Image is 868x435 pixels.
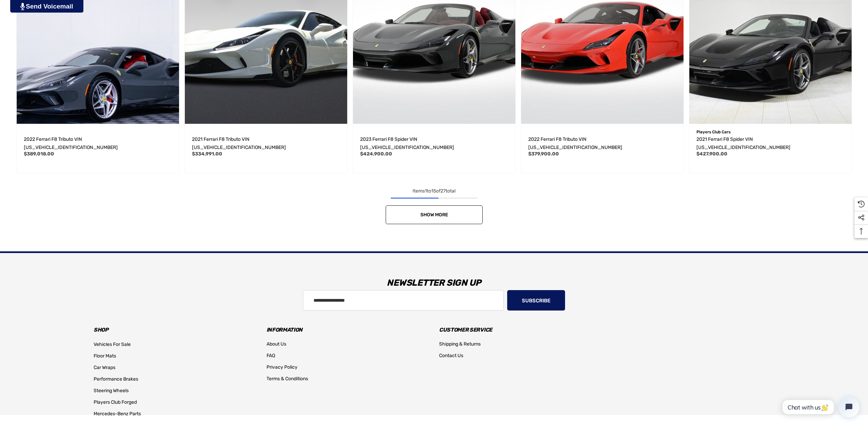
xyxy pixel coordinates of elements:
[360,136,454,150] span: 2023 Ferrari F8 Spider VIN [US_VEHICLE_IDENTIFICATION_NUMBER]
[94,408,141,420] a: Mercedes-Benz Parts
[360,151,392,157] span: $424,900.00
[94,325,256,335] h3: Shop
[439,353,463,358] span: Contact Us
[386,205,483,224] a: Show More
[854,228,868,235] svg: Top
[858,201,865,207] svg: Recently Viewed
[94,341,131,347] span: Vehicles For Sale
[192,151,222,157] span: $334,991.00
[696,136,790,150] span: 2021 Ferrari F8 Spider VIN [US_VEHICLE_IDENTIFICATION_NUMBER]
[439,338,481,350] a: Shipping & Returns
[858,214,865,221] svg: Social Media
[192,136,286,150] span: 2021 Ferrari F8 Tributo VIN [US_VEHICLE_IDENTIFICATION_NUMBER]
[439,325,602,335] h3: Customer Service
[94,362,115,373] a: Car Wraps
[439,350,463,362] a: Contact Us
[89,273,779,293] h3: Newsletter Sign Up
[696,135,845,152] a: 2021 Ferrari F8 Spider VIN ZFF93LMAXM0261002,$427,900.00
[192,135,340,152] a: 2021 Ferrari F8 Tributo VIN ZFF92LLA6M0268629,$334,991.00
[696,128,845,136] p: Players Club Cars
[94,388,129,394] span: Steering Wheels
[24,151,54,157] span: $389,018.00
[267,325,429,335] h3: Information
[94,385,129,397] a: Steering Wheels
[425,188,427,194] span: 1
[528,151,559,157] span: $379,900.00
[775,391,865,423] iframe: Tidio Chat
[20,3,25,10] img: PjwhLS0gR2VuZXJhdG9yOiBHcmF2aXQuaW8gLS0+PHN2ZyB4bWxucz0iaHR0cDovL3d3dy53My5vcmcvMjAwMC9zdmciIHhtb...
[267,350,275,362] a: FAQ
[94,376,138,382] span: Performance Brakes
[267,338,286,350] a: About Us
[94,339,131,350] a: Vehicles For Sale
[94,365,115,370] span: Car Wraps
[528,136,622,150] span: 2022 Ferrari F8 Tributo VIN [US_VEHICLE_IDENTIFICATION_NUMBER]
[94,411,141,417] span: Mercedes-Benz Parts
[360,135,508,152] a: 2023 Ferrari F8 Spider VIN ZFF93LMA2P0296850,$424,900.00
[528,135,676,152] a: 2022 Ferrari F8 Tributo VIN ZFF92LLA5N0282815,$379,900.00
[420,212,448,218] span: Show More
[440,188,446,194] span: 27
[267,341,286,347] span: About Us
[507,290,565,311] button: Subscribe
[94,353,116,359] span: Floor Mats
[14,187,854,195] div: Items to of total
[94,397,137,408] a: Players Club Forged
[439,341,481,347] span: Shipping & Returns
[267,353,275,358] span: FAQ
[431,188,436,194] span: 15
[267,376,308,382] span: Terms & Conditions
[267,364,298,370] span: Privacy Policy
[267,362,298,373] a: Privacy Policy
[696,151,727,157] span: $427,900.00
[24,135,172,152] a: 2022 Ferrari F8 Tributo VIN ZFF92LLA1N0275568,$389,018.00
[94,373,138,385] a: Performance Brakes
[24,136,118,150] span: 2022 Ferrari F8 Tributo VIN [US_VEHICLE_IDENTIFICATION_NUMBER]
[94,350,116,362] a: Floor Mats
[14,187,854,224] nav: pagination
[94,399,137,405] span: Players Club Forged
[267,373,308,385] a: Terms & Conditions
